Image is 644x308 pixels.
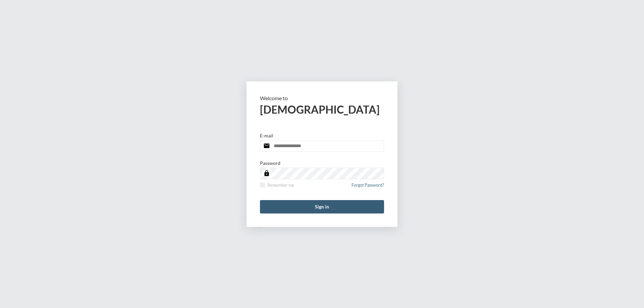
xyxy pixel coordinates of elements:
[260,160,280,166] p: Password
[260,183,294,188] label: Remember me
[260,133,273,138] p: E-mail
[260,95,384,101] p: Welcome to
[260,103,384,116] h2: [DEMOGRAPHIC_DATA]
[352,183,384,192] a: Forgot Password?
[260,200,384,213] button: Sign in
